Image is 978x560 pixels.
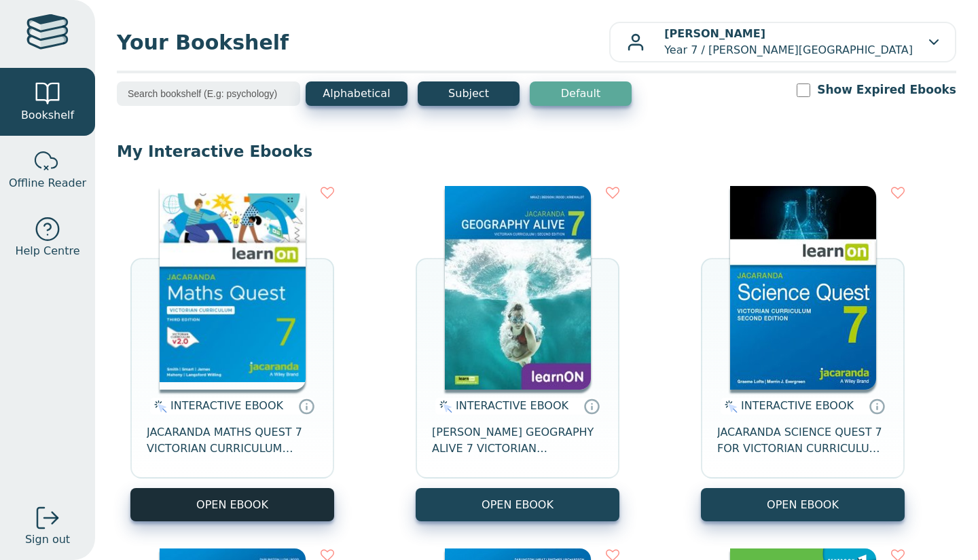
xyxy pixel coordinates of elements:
[117,81,300,106] input: Search bookshelf (E.g: psychology)
[150,398,167,415] img: interactive.svg
[435,398,452,415] img: interactive.svg
[869,398,885,414] a: Interactive eBooks are accessed online via the publisher’s portal. They contain interactive resou...
[418,81,520,106] button: Subject
[583,398,600,414] a: Interactive eBooks are accessed online via the publisher’s portal. They contain interactive resou...
[306,81,407,106] button: Alphabetical
[530,81,632,106] button: Default
[170,399,283,412] span: INTERACTIVE EBOOK
[817,81,956,98] label: Show Expired Ebooks
[117,141,956,162] p: My Interactive Ebooks
[717,424,888,457] span: JACARANDA SCIENCE QUEST 7 FOR VICTORIAN CURRICULUM LEARNON 2E EBOOK
[609,22,956,62] button: [PERSON_NAME]Year 7 / [PERSON_NAME][GEOGRAPHIC_DATA]
[741,399,854,412] span: INTERACTIVE EBOOK
[730,186,876,390] img: 329c5ec2-5188-ea11-a992-0272d098c78b.jpg
[701,488,905,521] button: OPEN EBOOK
[147,424,318,457] span: JACARANDA MATHS QUEST 7 VICTORIAN CURRICULUM LEARNON EBOOK 3E
[298,398,314,414] a: Interactive eBooks are accessed online via the publisher’s portal. They contain interactive resou...
[21,107,74,124] span: Bookshelf
[445,186,591,390] img: cc9fd0c4-7e91-e911-a97e-0272d098c78b.jpg
[432,424,603,457] span: [PERSON_NAME] GEOGRAPHY ALIVE 7 VICTORIAN CURRICULUM LEARNON EBOOK 2E
[416,488,619,521] button: OPEN EBOOK
[664,27,765,40] b: [PERSON_NAME]
[9,175,86,191] span: Offline Reader
[15,243,79,259] span: Help Centre
[456,399,568,412] span: INTERACTIVE EBOOK
[117,27,609,58] span: Your Bookshelf
[25,531,70,548] span: Sign out
[130,488,334,521] button: OPEN EBOOK
[664,26,913,58] p: Year 7 / [PERSON_NAME][GEOGRAPHIC_DATA]
[160,186,306,390] img: b87b3e28-4171-4aeb-a345-7fa4fe4e6e25.jpg
[721,398,738,415] img: interactive.svg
